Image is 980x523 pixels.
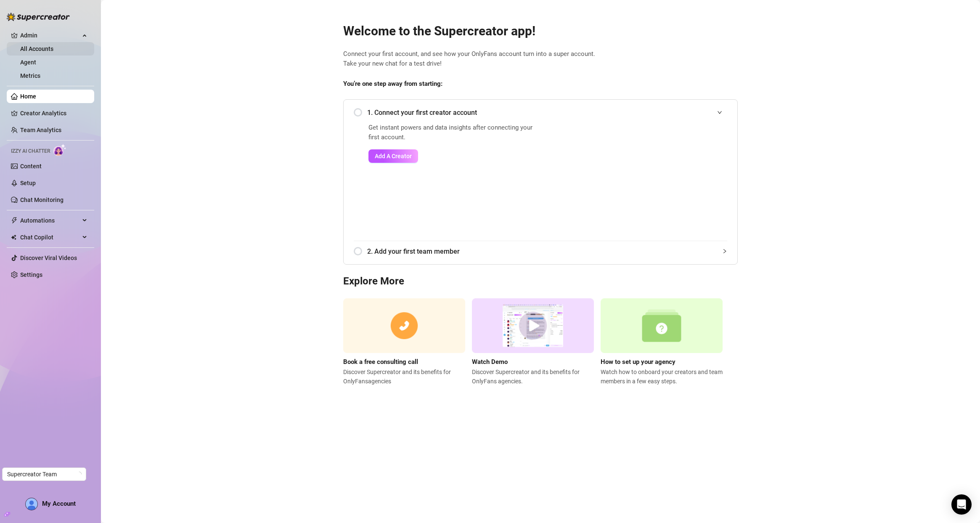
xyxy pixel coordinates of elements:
[20,180,36,186] a: Setup
[601,298,723,353] img: setup agency guide
[26,498,37,510] img: AD_cMMTxCeTpmN1d5MnKJ1j-_uXZCpTKapSSqNGg4PyXtR_tCW7gZXTNmFz2tpVv9LSyNV7ff1CaS4f4q0HLYKULQOwoM5GQR...
[4,511,10,517] span: build
[472,358,508,366] strong: Watch Demo
[343,367,465,386] span: Discover Supercreator and its benefits for OnlyFans agencies
[343,23,738,39] h2: Welcome to the Supercreator app!
[20,127,61,133] a: Team Analytics
[53,144,66,156] img: AI Chatter
[343,80,442,88] strong: You’re one step away from starting:
[343,298,465,386] a: Book a free consulting callDiscover Supercreator and its benefits for OnlyFansagencies
[20,29,80,42] span: Admin
[20,196,64,203] a: Chat Monitoring
[368,149,538,163] a: Add A Creator
[77,472,82,477] span: loading
[20,255,77,261] a: Discover Viral Videos
[722,249,727,254] span: collapsed
[20,214,80,227] span: Automations
[20,231,80,244] span: Chat Copilot
[343,49,738,69] span: Connect your first account, and see how your OnlyFans account turn into a super account. Take you...
[354,102,727,123] div: 1. Connect your first creator account
[368,123,538,143] span: Get instant powers and data insights after connecting your first account.
[11,217,18,224] span: thunderbolt
[20,45,53,52] a: All Accounts
[11,147,50,155] span: Izzy AI Chatter
[472,367,594,386] span: Discover Supercreator and its benefits for OnlyFans agencies.
[20,72,40,79] a: Metrics
[367,107,727,118] span: 1. Connect your first creator account
[20,271,42,278] a: Settings
[343,358,418,366] strong: Book a free consulting call
[343,275,738,288] h3: Explore More
[951,494,972,515] div: Open Intercom Messenger
[11,32,18,39] span: crown
[20,106,87,120] a: Creator Analytics
[717,110,722,115] span: expanded
[20,59,36,66] a: Agent
[7,468,81,481] span: Supercreator Team
[367,246,727,257] span: 2. Add your first team member
[7,13,70,21] img: logo-BBDzfeDw.svg
[472,298,594,353] img: supercreator demo
[42,500,76,507] span: My Account
[601,298,723,386] a: How to set up your agencyWatch how to onboard your creators and team members in a few easy steps.
[354,241,727,262] div: 2. Add your first team member
[472,298,594,386] a: Watch DemoDiscover Supercreator and its benefits for OnlyFans agencies.
[375,153,412,159] span: Add A Creator
[343,298,465,353] img: consulting call
[20,93,36,100] a: Home
[559,123,727,231] iframe: Add Creators
[11,234,16,240] img: Chat Copilot
[368,149,418,163] button: Add A Creator
[601,358,675,366] strong: How to set up your agency
[20,163,42,170] a: Content
[601,367,723,386] span: Watch how to onboard your creators and team members in a few easy steps.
